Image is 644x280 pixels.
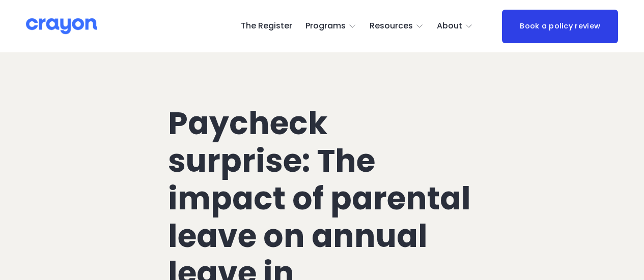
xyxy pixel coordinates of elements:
a: folder dropdown [370,18,424,35]
a: The Register [241,18,292,35]
a: folder dropdown [305,18,357,35]
img: Crayon [26,17,97,35]
span: Programs [305,19,346,34]
a: Book a policy review [502,10,618,43]
span: About [437,19,462,34]
a: folder dropdown [437,18,473,35]
span: Resources [370,19,413,34]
